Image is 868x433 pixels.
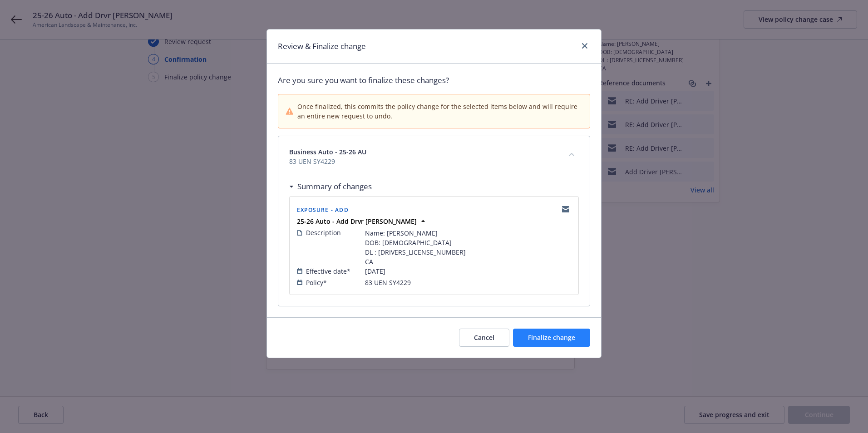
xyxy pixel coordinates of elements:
[306,266,350,276] span: Effective date*
[278,74,590,86] span: Are you sure you want to finalize these changes?
[474,333,494,342] span: Cancel
[278,40,366,52] h1: Review & Finalize change
[513,329,590,347] button: Finalize change
[306,278,327,287] span: Policy*
[365,278,411,287] span: 83 UEN SY4229
[365,228,466,266] span: Name: [PERSON_NAME] DOB: [DEMOGRAPHIC_DATA] DL : [DRIVERS_LICENSE_NUMBER] CA
[306,228,341,237] span: Description
[289,181,372,192] div: Summary of changes
[278,136,590,177] div: Business Auto - 25-26 AU83 UEN SY4229collapse content
[297,102,582,121] span: Once finalized, this commits the policy change for the selected items below and will require an e...
[365,266,385,276] span: [DATE]
[297,217,417,226] strong: 25-26 Auto - Add Drvr [PERSON_NAME]
[297,181,372,192] h3: Summary of changes
[528,333,575,342] span: Finalize change
[579,40,590,51] a: close
[297,206,349,214] span: Exposure - Add
[560,204,571,215] a: copyLogging
[459,329,509,347] button: Cancel
[564,147,579,162] button: collapse content
[289,157,557,166] span: 83 UEN SY4229
[289,147,557,157] span: Business Auto - 25-26 AU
